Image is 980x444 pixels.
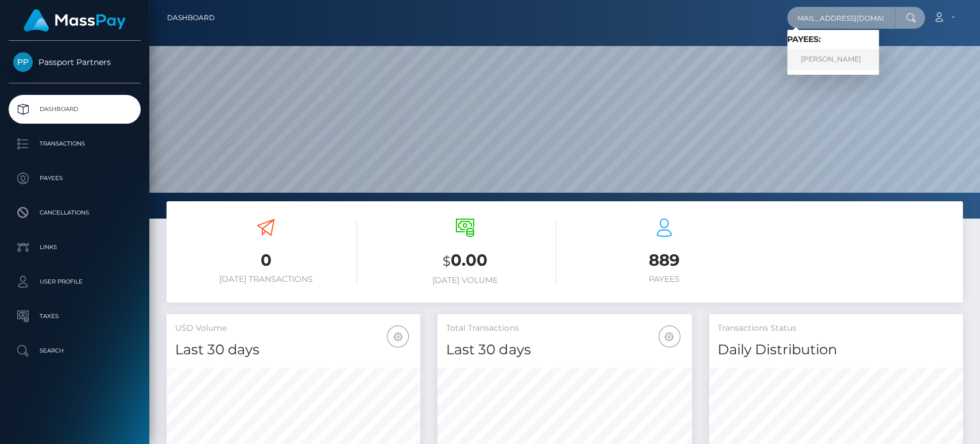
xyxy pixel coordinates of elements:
[175,249,357,271] h3: 0
[175,323,412,334] h5: USD Volume
[718,323,954,334] h5: Transactions Status
[443,253,451,269] small: $
[175,274,357,284] h6: [DATE] Transactions
[13,308,136,325] p: Taxes
[13,170,136,187] p: Payees
[13,101,136,118] p: Dashboard
[167,6,215,30] a: Dashboard
[13,52,33,72] img: Passport Partners
[13,204,136,221] p: Cancellations
[446,340,683,360] h4: Last 30 days
[13,273,136,290] p: User Profile
[24,9,126,32] img: MassPay Logo
[13,239,136,256] p: Links
[374,249,556,273] h3: 0.00
[9,129,141,158] a: Transactions
[718,340,954,360] h4: Daily Distribution
[374,275,556,285] h6: [DATE] Volume
[9,57,141,67] span: Passport Partners
[574,274,756,284] h6: Payees
[9,267,141,296] a: User Profile
[446,323,683,334] h5: Total Transactions
[787,49,879,70] a: [PERSON_NAME]
[9,95,141,124] a: Dashboard
[13,342,136,359] p: Search
[175,340,412,360] h4: Last 30 days
[9,302,141,331] a: Taxes
[787,7,895,29] input: Search...
[574,249,756,271] h3: 889
[9,233,141,262] a: Links
[787,35,879,44] h6: Payees:
[9,164,141,193] a: Payees
[13,135,136,152] p: Transactions
[9,336,141,365] a: Search
[9,198,141,227] a: Cancellations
